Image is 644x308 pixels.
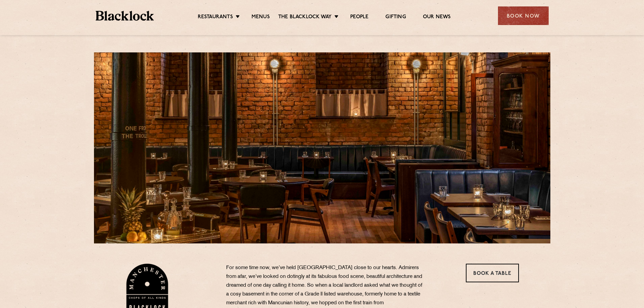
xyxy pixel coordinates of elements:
a: People [350,14,368,21]
a: Menus [252,14,270,21]
a: Gifting [385,14,406,21]
div: Book Now [498,6,549,25]
a: Restaurants [198,14,233,21]
a: Our News [423,14,451,21]
a: Book a Table [466,264,519,282]
img: BL_Textured_Logo-footer-cropped.svg [96,11,154,21]
a: The Blacklock Way [278,14,332,21]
